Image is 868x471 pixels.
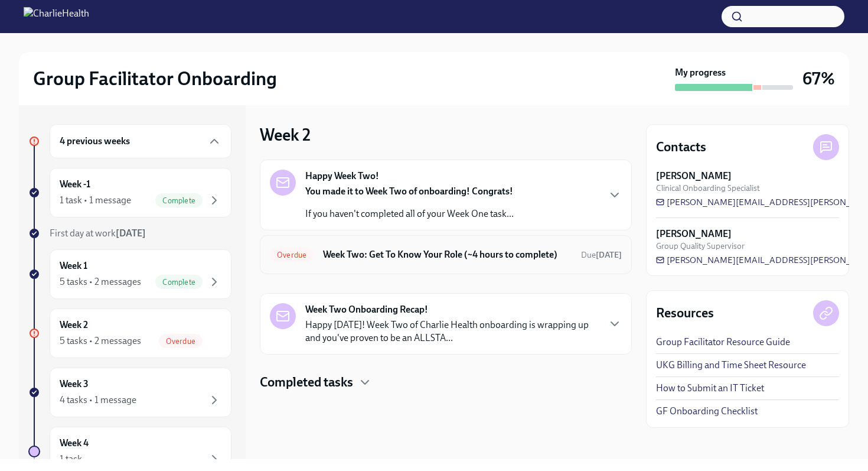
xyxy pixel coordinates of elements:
strong: My progress [675,66,726,79]
span: Overdue [270,251,314,259]
a: GF Onboarding Checklist [656,405,758,418]
strong: [DATE] [116,228,146,239]
strong: [PERSON_NAME] [656,170,732,183]
a: Group Facilitator Resource Guide [656,336,790,349]
h4: Completed tasks [260,373,353,391]
img: CharlieHealth [24,7,89,26]
div: 5 tasks • 2 messages [60,334,141,347]
strong: You made it to Week Two of onboarding! Congrats! [305,186,513,197]
h6: Week -1 [60,178,90,191]
a: OverdueWeek Two: Get To Know Your Role (~4 hours to complete)Due[DATE] [270,245,622,264]
a: How to Submit an IT Ticket [656,382,764,395]
p: If you haven't completed all of your Week One task... [305,207,514,220]
strong: Week Two Onboarding Recap! [305,303,428,316]
div: 1 task • 1 message [60,194,131,207]
strong: [DATE] [596,250,622,260]
span: Complete [155,196,203,205]
span: September 29th, 2025 10:00 [581,249,622,261]
a: First day at work[DATE] [28,227,231,240]
a: Week 34 tasks • 1 message [28,368,231,417]
span: Group Quality Supervisor [656,241,745,252]
h4: Resources [656,304,714,322]
h3: 67% [802,68,835,89]
a: Week -11 task • 1 messageComplete [28,168,231,217]
a: UKG Billing and Time Sheet Resource [656,359,806,372]
h6: Week 1 [60,259,87,272]
div: 5 tasks • 2 messages [60,275,141,288]
div: 4 tasks • 1 message [60,394,136,407]
span: Complete [155,278,203,287]
div: Completed tasks [260,373,632,391]
h6: Week 2 [60,319,88,332]
span: Overdue [159,337,203,346]
h6: Week 4 [60,437,89,450]
span: Due [581,250,622,260]
a: Week 15 tasks • 2 messagesComplete [28,249,231,299]
div: 1 task [60,453,82,466]
h6: 4 previous weeks [60,135,130,148]
p: Happy [DATE]! Week Two of Charlie Health onboarding is wrapping up and you've proven to be an ALL... [305,319,598,345]
strong: Happy Week Two! [305,170,379,183]
h4: Contacts [656,138,706,156]
h6: Week 3 [60,378,89,391]
div: 4 previous weeks [50,124,231,158]
span: First day at work [50,228,146,239]
h6: Week Two: Get To Know Your Role (~4 hours to complete) [323,248,572,261]
h3: Week 2 [260,124,311,145]
strong: [PERSON_NAME] [656,228,732,241]
span: Clinical Onboarding Specialist [656,183,760,194]
h2: Group Facilitator Onboarding [33,67,277,90]
a: Week 25 tasks • 2 messagesOverdue [28,308,231,358]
